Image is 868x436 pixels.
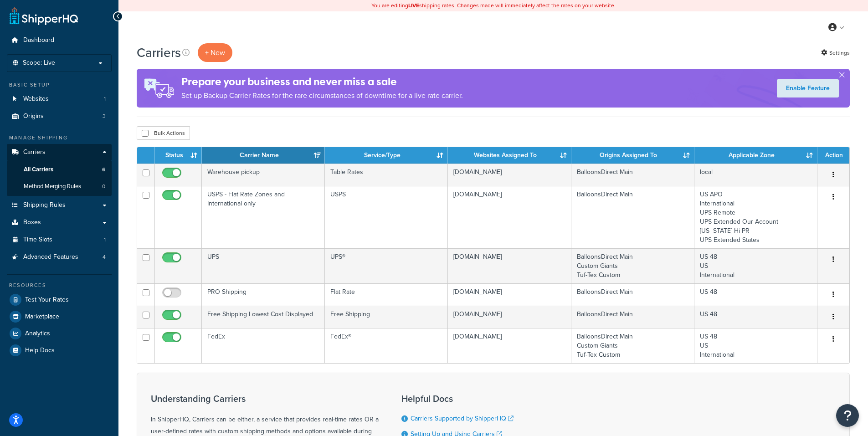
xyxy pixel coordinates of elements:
h3: Understanding Carriers [151,394,379,404]
span: Scope: Live [23,59,55,67]
a: Advanced Features 4 [7,249,112,266]
a: Boxes [7,214,112,231]
td: [DOMAIN_NAME] [448,164,571,186]
td: US 48 US International [694,328,817,363]
td: BalloonsDirect Main [571,283,694,306]
a: Marketplace [7,308,112,325]
td: BalloonsDirect Main Custom Giants Tuf-Tex Custom [571,328,694,363]
td: UPS® [325,248,448,283]
span: Marketplace [25,313,59,321]
td: [DOMAIN_NAME] [448,248,571,283]
b: LIVE [408,1,419,10]
a: All Carriers 6 [7,161,112,178]
th: Origins Assigned To: activate to sort column ascending [571,147,694,164]
a: ShipperHQ Home [10,7,78,25]
th: Websites Assigned To: activate to sort column ascending [448,147,571,164]
a: Help Docs [7,342,112,359]
th: Status: activate to sort column ascending [155,147,202,164]
li: Time Slots [7,231,112,248]
div: Basic Setup [7,81,112,89]
th: Service/Type: activate to sort column ascending [325,147,448,164]
th: Applicable Zone: activate to sort column ascending [694,147,817,164]
td: USPS [325,186,448,248]
span: Advanced Features [23,253,78,261]
a: Analytics [7,325,112,342]
td: [DOMAIN_NAME] [448,186,571,248]
td: [DOMAIN_NAME] [448,306,571,328]
h4: Prepare your business and never miss a sale [181,74,463,89]
a: Origins 3 [7,108,112,125]
li: Origins [7,108,112,125]
span: Help Docs [25,347,55,354]
a: Carriers Supported by ShipperHQ [411,414,514,423]
td: [DOMAIN_NAME] [448,328,571,363]
td: US 48 [694,283,817,306]
span: 3 [103,113,106,120]
button: Bulk Actions [137,126,190,140]
li: All Carriers [7,161,112,178]
td: Table Rates [325,164,448,186]
td: BalloonsDirect Main [571,164,694,186]
span: Time Slots [23,236,52,244]
li: Advanced Features [7,249,112,266]
span: 1 [104,236,106,244]
button: Open Resource Center [836,404,859,427]
td: BalloonsDirect Main [571,306,694,328]
td: UPS [202,248,325,283]
h3: Helpful Docs [401,394,520,404]
td: Warehouse pickup [202,164,325,186]
li: Carriers [7,144,112,196]
a: Test Your Rates [7,292,112,308]
td: Flat Rate [325,283,448,306]
span: All Carriers [24,166,53,174]
a: Carriers [7,144,112,161]
p: Set up Backup Carrier Rates for the rare circumstances of downtime for a live rate carrier. [181,89,463,102]
td: PRO Shipping [202,283,325,306]
td: [DOMAIN_NAME] [448,283,571,306]
a: Websites 1 [7,91,112,108]
a: Enable Feature [777,79,839,97]
div: Manage Shipping [7,134,112,142]
span: 6 [102,166,105,174]
td: US APO International UPS Remote UPS Extended Our Account [US_STATE] Hi PR UPS Extended States [694,186,817,248]
td: USPS - Flat Rate Zones and International only [202,186,325,248]
div: Resources [7,282,112,289]
td: FedEx® [325,328,448,363]
td: Free Shipping Lowest Cost Displayed [202,306,325,328]
th: Action [817,147,849,164]
a: Time Slots 1 [7,231,112,248]
span: 1 [104,95,106,103]
a: Shipping Rules [7,197,112,214]
span: Carriers [23,149,46,156]
a: Settings [821,46,850,59]
td: BalloonsDirect Main Custom Giants Tuf-Tex Custom [571,248,694,283]
td: US 48 US International [694,248,817,283]
button: + New [198,43,232,62]
td: FedEx [202,328,325,363]
span: 0 [102,183,105,190]
h1: Carriers [137,44,181,62]
span: Analytics [25,330,50,338]
span: Origins [23,113,44,120]
li: Method Merging Rules [7,178,112,195]
span: Shipping Rules [23,201,66,209]
span: Boxes [23,219,41,226]
td: local [694,164,817,186]
span: 4 [103,253,106,261]
span: Test Your Rates [25,296,69,304]
span: Websites [23,95,49,103]
li: Websites [7,91,112,108]
img: ad-rules-rateshop-fe6ec290ccb7230408bd80ed9643f0289d75e0ffd9eb532fc0e269fcd187b520.png [137,69,181,108]
span: Method Merging Rules [24,183,81,190]
a: Dashboard [7,32,112,49]
th: Carrier Name: activate to sort column ascending [202,147,325,164]
td: US 48 [694,306,817,328]
span: Dashboard [23,36,54,44]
